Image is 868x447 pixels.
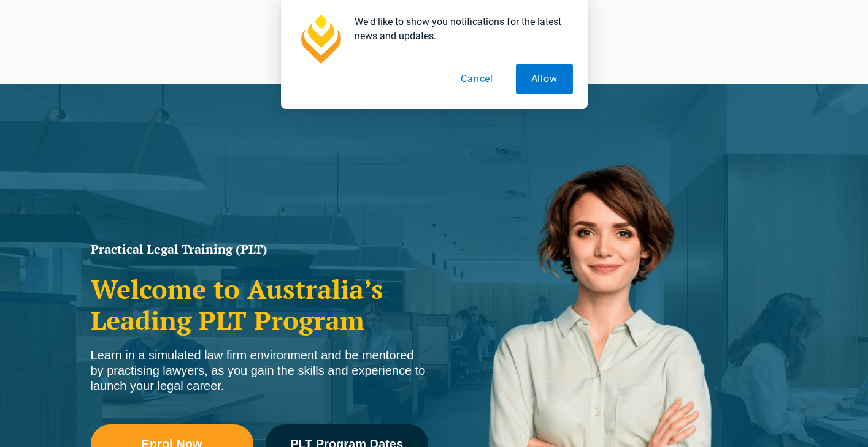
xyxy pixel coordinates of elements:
[345,15,573,43] div: We'd like to show you notifications for the latest news and updates.
[91,348,428,394] div: Learn in a simulated law firm environment and be mentored by practising lawyers, as you gain the ...
[516,64,573,94] button: Allow
[91,243,428,255] h1: Practical Legal Training (PLT)
[296,15,345,64] img: notification icon
[445,64,509,94] button: Cancel
[91,274,428,336] h2: Welcome to Australia’s Leading PLT Program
